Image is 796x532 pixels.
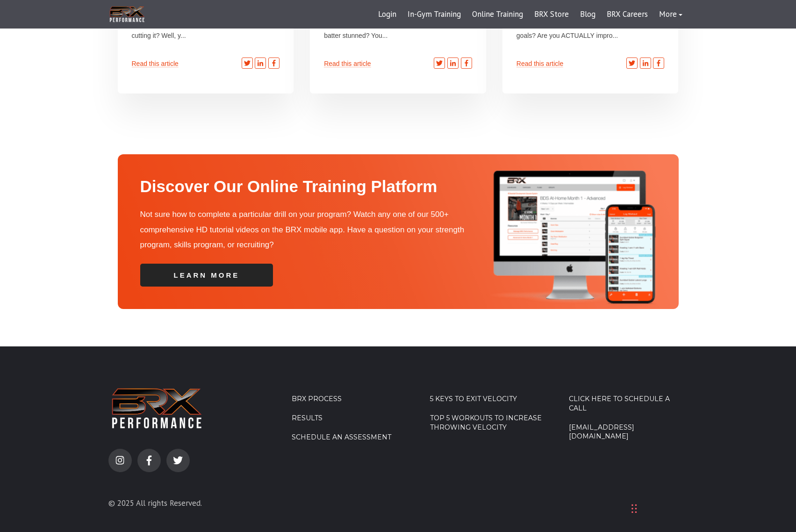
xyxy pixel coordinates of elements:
a: Results [292,414,411,423]
div: Navigation Menu [569,395,688,451]
a: twitter [166,449,190,472]
div: Drag [631,495,637,523]
a: [EMAIL_ADDRESS][DOMAIN_NAME] [569,423,688,441]
img: BRX Transparent Logo-2 [108,384,205,433]
a: Login [373,3,402,26]
a: Click Here To Schedule A Call [569,395,688,413]
a: 5 Keys to Exit Velocity [430,395,549,404]
a: LinkedIn [640,58,651,69]
a: BRX Careers [601,3,653,26]
a: Read this article [132,60,179,67]
a: Online Training [466,3,529,26]
a: More [653,3,688,26]
a: Read this article [516,60,563,67]
a: LinkedIn [447,58,459,69]
a: instagram [108,449,132,472]
span: Discover Our Online Training Platform [140,177,437,195]
a: Twitter [434,58,445,69]
a: Schedule an Assessment [292,433,411,442]
a: BRX Store [529,3,574,26]
a: Blog [574,3,601,26]
a: learn more [140,264,273,287]
a: facebook-f [137,449,161,472]
p: © 2025 All rights Reserved. [108,496,256,510]
a: Facebook [653,58,664,69]
a: LinkedIn [255,58,266,69]
img: BRX Transparent Logo-2 [108,5,146,24]
span: Not sure how to complete a particular drill on your program? Watch any one of our 500+ comprehens... [140,210,465,249]
a: Top 5 Workouts to Increase Throwing Velocity [430,414,549,432]
a: Twitter [242,58,253,69]
a: Facebook [268,58,280,69]
div: Navigation Menu [292,395,411,452]
a: In-Gym Training [402,3,466,26]
a: Read this article [324,60,371,67]
a: Twitter [626,58,638,69]
a: BRX Process [292,395,411,404]
iframe: Chat Widget [627,484,796,532]
div: Navigation Menu [373,3,688,26]
div: Navigation Menu [430,395,549,442]
a: Facebook [461,58,472,69]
